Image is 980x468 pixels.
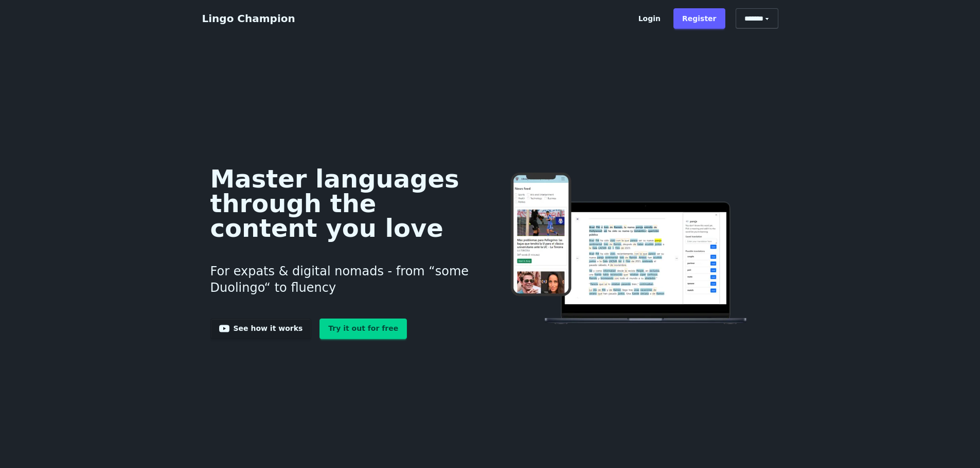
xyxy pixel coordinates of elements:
[210,166,474,240] h1: Master languages through the content you love
[630,8,669,29] a: Login
[673,8,725,29] a: Register
[319,319,407,339] a: Try it out for free
[202,12,295,25] a: Lingo Champion
[490,173,770,326] img: Learn languages online
[210,251,474,308] h3: For expats & digital nomads - from “some Duolingo“ to fluency
[210,319,312,339] a: See how it works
